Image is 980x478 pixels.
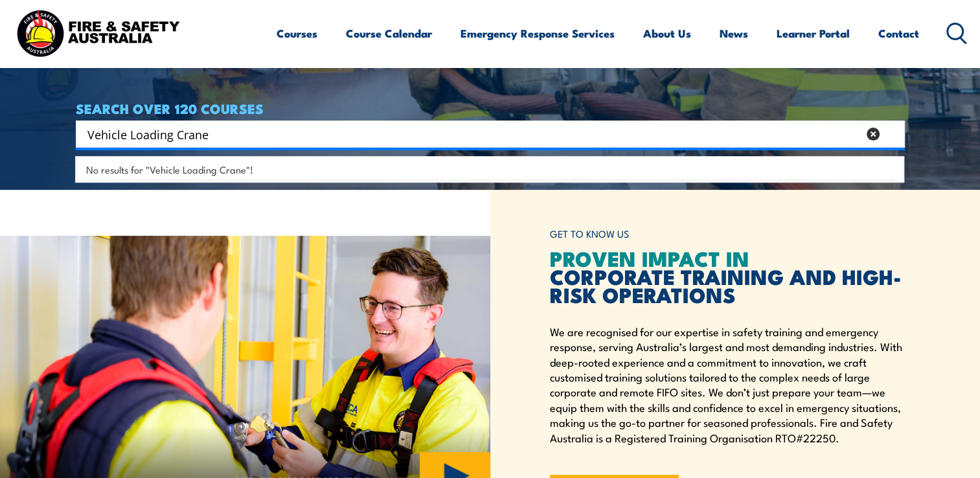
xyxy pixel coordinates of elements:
[550,242,749,274] span: PROVEN IMPACT IN
[878,16,919,51] a: Contact
[777,16,850,51] a: Learner Portal
[87,124,858,144] input: Search input
[550,222,905,246] h6: GET TO KNOW US
[346,16,432,51] a: Course Calendar
[86,163,253,176] span: No results for "Vehicle Loading Crane"!
[90,125,861,143] form: Search form
[277,16,317,51] a: Courses
[461,16,615,51] a: Emergency Response Services
[882,125,900,143] button: Search magnifier button
[720,16,748,51] a: News
[643,16,691,51] a: About Us
[550,249,905,303] h2: CORPORATE TRAINING AND HIGH-RISK OPERATIONS
[76,101,905,115] h4: SEARCH OVER 120 COURSES
[550,324,905,445] p: We are recognised for our expertise in safety training and emergency response, serving Australia’...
